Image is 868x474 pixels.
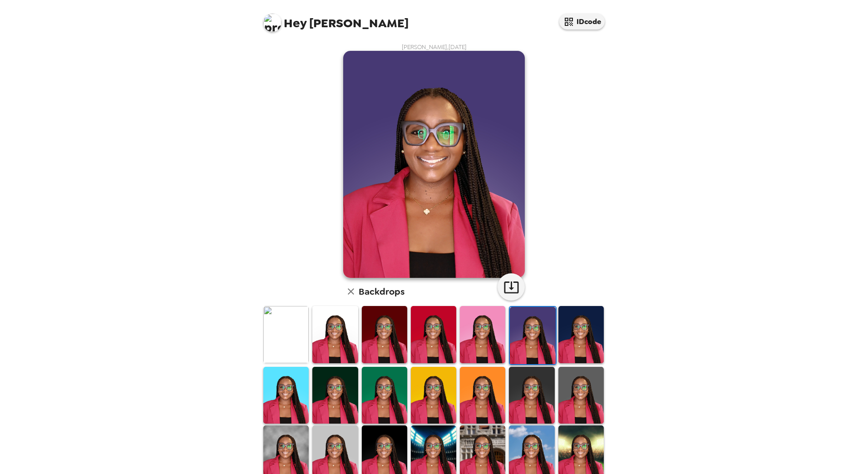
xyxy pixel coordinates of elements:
[343,51,525,278] img: user
[263,306,309,363] img: Original
[359,284,404,299] h6: Backdrops
[402,43,467,51] span: [PERSON_NAME] , [DATE]
[263,14,281,32] img: profile pic
[284,15,306,31] span: Hey
[559,14,605,30] button: IDcode
[263,9,409,30] span: [PERSON_NAME]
